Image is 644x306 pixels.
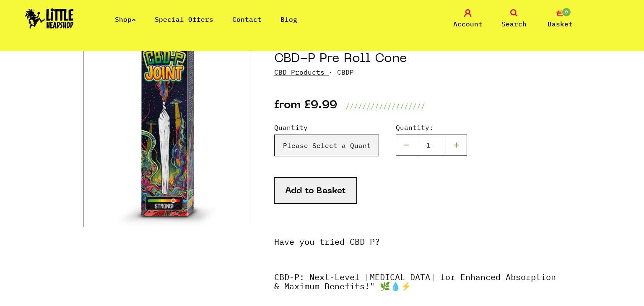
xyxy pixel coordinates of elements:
[274,101,337,111] p: from £9.99
[115,15,136,23] a: Shop
[274,51,561,67] h1: CBD-P Pre Roll Cone
[539,9,581,29] a: 0 Basket
[417,135,446,156] input: 1
[274,68,325,76] a: CBD Products
[25,8,74,29] img: Little Head Shop Logo
[83,18,250,227] img: CBD-P Pre Roll Cone
[274,271,556,292] strong: CBD-P: Next-Level [MEDICAL_DATA] for Enhanced Absorption & Maximum Benefits!" 🌿💧⚡
[493,9,535,29] a: Search
[274,177,357,204] button: Add to Basket
[274,67,561,77] p: · CBDP
[396,122,467,132] label: Quantity:
[548,19,573,29] span: Basket
[345,101,425,111] p: ///////////////////
[274,122,379,132] label: Quantity
[453,19,483,29] span: Account
[155,15,213,23] a: Special Offers
[561,7,571,17] span: 0
[232,15,262,23] a: Contact
[280,15,297,23] a: Blog
[501,19,527,29] span: Search
[274,236,380,247] strong: Have you tried CBD-P?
